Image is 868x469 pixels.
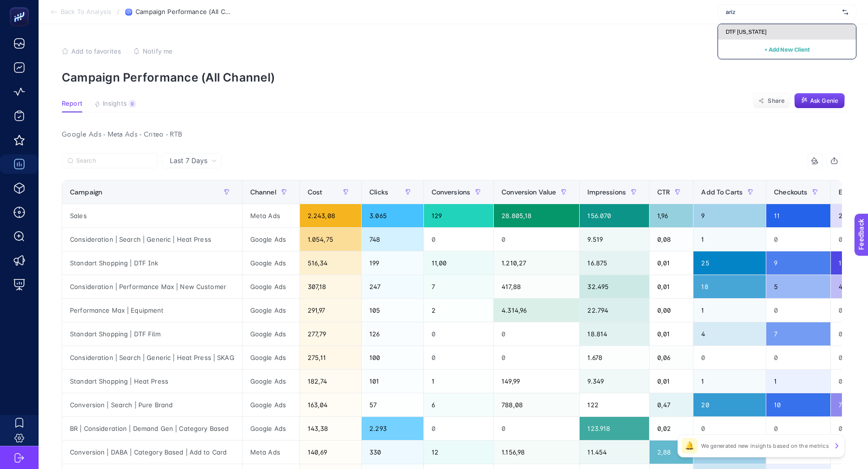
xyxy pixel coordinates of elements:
[424,251,494,275] div: 11,00
[494,417,579,440] div: 0
[62,228,242,251] div: Consideration | Search | Generic | Heat Press
[170,156,207,166] span: Last 7 Days
[580,441,649,464] div: 11.454
[693,204,766,227] div: 9
[424,228,494,251] div: 0
[300,275,361,298] div: 307,18
[693,228,766,251] div: 1
[494,322,579,345] div: 0
[243,228,299,251] div: Google Ads
[362,393,423,416] div: 57
[62,441,242,464] div: Conversion | DABA | Category Based | Add to Card
[362,251,423,275] div: 199
[701,442,829,450] p: We generated new insights based on the metrics
[362,441,423,464] div: 330
[62,322,242,345] div: Standart Shopping | DTF Film
[424,370,494,393] div: 1
[580,370,649,393] div: 9.349
[424,417,494,440] div: 0
[650,370,693,393] div: 0,01
[362,204,423,227] div: 3.065
[300,322,361,345] div: 277,79
[424,441,494,464] div: 12
[362,299,423,322] div: 105
[243,441,299,464] div: Meta Ads
[766,322,830,345] div: 7
[766,393,830,416] div: 10
[842,7,848,17] img: svg%3e
[766,346,830,369] div: 0
[62,417,242,440] div: BR | Consideration | Demand Gen | Category Based
[243,299,299,322] div: Google Ads
[766,204,830,227] div: 11
[580,346,649,369] div: 1.678
[810,97,838,105] span: Ask Genie
[794,93,845,109] button: Ask Genie
[243,417,299,440] div: Google Ads
[62,204,242,227] div: Sales
[300,346,361,369] div: 275,11
[580,275,649,298] div: 32.495
[424,322,494,345] div: 0
[650,441,693,464] div: 2,88
[70,188,102,196] span: Campaign
[494,346,579,369] div: 0
[300,204,361,227] div: 2.243,08
[682,438,697,454] div: 🔔
[650,251,693,275] div: 0,01
[369,188,388,196] span: Clicks
[133,47,173,55] button: Notify me
[726,8,839,16] input: DTF Bank - Boostroas
[62,370,242,393] div: Standart Shopping | Heat Press
[580,417,649,440] div: 123.918
[764,46,810,53] span: + Add New Client
[693,251,766,275] div: 25
[62,299,242,322] div: Performance Max | Equipment
[580,204,649,227] div: 156.070
[243,346,299,369] div: Google Ads
[693,370,766,393] div: 1
[424,204,494,227] div: 129
[300,228,361,251] div: 1.054,75
[308,188,323,196] span: Cost
[580,322,649,345] div: 18.814
[362,322,423,345] div: 126
[587,188,626,196] span: Impressions
[62,275,242,298] div: Consideration | Performance Max | New Customer
[362,346,423,369] div: 100
[494,275,579,298] div: 417,88
[766,417,830,440] div: 0
[494,393,579,416] div: 788,08
[693,299,766,322] div: 1
[764,43,810,55] button: + Add New Client
[766,228,830,251] div: 0
[693,417,766,440] div: 0
[494,204,579,227] div: 28.805,18
[657,188,670,196] span: CTR
[650,393,693,416] div: 0,47
[300,370,361,393] div: 182,74
[494,251,579,275] div: 1.210,27
[693,275,766,298] div: 18
[362,228,423,251] div: 748
[300,417,361,440] div: 143,38
[243,393,299,416] div: Google Ads
[243,275,299,298] div: Google Ads
[243,370,299,393] div: Google Ads
[6,3,37,11] span: Feedback
[424,275,494,298] div: 7
[494,299,579,322] div: 4.314,96
[300,393,361,416] div: 163,04
[768,97,785,105] span: Share
[650,275,693,298] div: 0,01
[62,47,121,55] button: Add to favorites
[424,393,494,416] div: 6
[62,251,242,275] div: Standart Shopping | DTF Ink
[71,47,121,55] span: Add to favorites
[766,251,830,275] div: 9
[432,188,471,196] span: Conversions
[766,299,830,322] div: 0
[650,299,693,322] div: 0,00
[62,100,82,108] span: Report
[650,417,693,440] div: 0,02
